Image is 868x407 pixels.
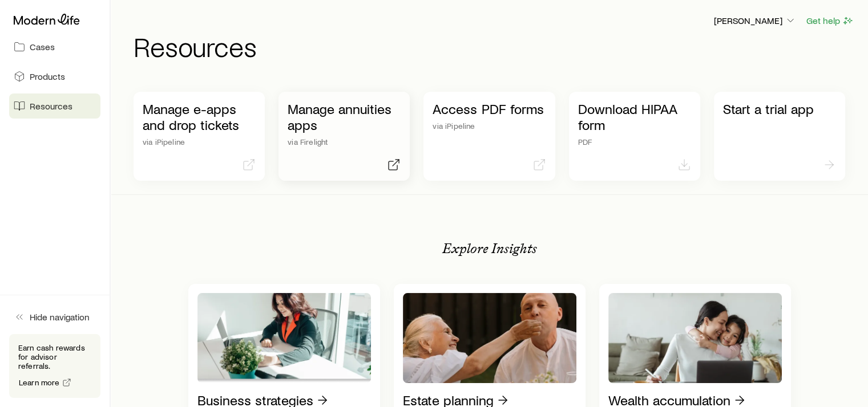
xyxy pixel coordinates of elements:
[9,34,100,59] a: Cases
[9,334,100,398] div: Earn cash rewards for advisor referrals.Learn more
[713,14,797,28] button: [PERSON_NAME]
[433,101,546,117] p: Access PDF forms
[806,14,854,27] button: Get help
[714,15,796,26] p: [PERSON_NAME]
[578,101,691,133] p: Download HIPAA form
[608,293,782,383] img: Wealth accumulation
[403,293,576,383] img: Estate planning
[723,101,836,117] p: Start a trial app
[30,41,55,52] span: Cases
[288,101,401,133] p: Manage annuities apps
[288,137,401,146] p: via Firelight
[569,92,700,181] a: Download HIPAA formPDF
[442,241,537,257] p: Explore Insights
[19,378,60,386] span: Learn more
[30,311,90,323] span: Hide navigation
[9,93,100,119] a: Resources
[18,343,91,371] p: Earn cash rewards for advisor referrals.
[30,100,72,112] span: Resources
[578,137,691,146] p: PDF
[9,64,100,89] a: Products
[134,32,854,60] h1: Resources
[30,71,65,82] span: Products
[143,101,256,133] p: Manage e-apps and drop tickets
[433,121,546,131] p: via iPipeline
[143,137,256,146] p: via iPipeline
[9,304,100,329] button: Hide navigation
[197,293,371,383] img: Business strategies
